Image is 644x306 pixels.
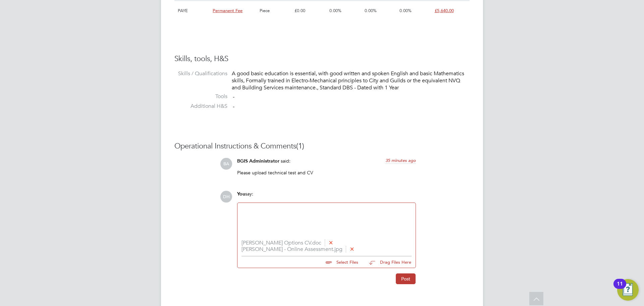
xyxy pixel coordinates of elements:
div: £0.00 [293,1,328,20]
span: BA [220,158,232,170]
h3: Operational Instructions & Comments [174,141,470,151]
div: A good basic education is essential, with good written and spoken English and basic Mathematics s... [232,70,470,91]
span: - [233,93,234,100]
span: Permanent Fee [213,8,243,13]
button: Post [396,273,416,284]
li: [PERSON_NAME] Options CV.doc [241,240,412,246]
span: said: [281,158,290,164]
li: [PERSON_NAME] - Online Assessment.jpg [241,246,412,253]
span: You [237,191,245,197]
div: 11 [617,284,623,293]
div: Piece [258,1,293,20]
span: DH [220,191,232,203]
label: Additional H&S [174,103,227,110]
div: say: [237,191,416,203]
span: BGIS Administrator [237,158,279,164]
label: Tools [174,93,227,100]
label: Skills / Qualifications [174,70,227,77]
span: 0.00% [399,8,412,13]
button: Open Resource Center, 11 new notifications [617,279,639,301]
h3: Skills, tools, H&S [174,54,470,64]
span: 0.00% [365,8,377,13]
button: Drag Files Here [364,255,412,269]
span: £5,640.00 [435,8,454,13]
p: Please upload technical test and CV [237,170,416,176]
span: - [233,103,234,110]
span: 35 minutes ago [385,158,416,163]
span: 0.00% [329,8,341,13]
span: (1) [296,141,304,150]
div: PAYE [176,1,211,20]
